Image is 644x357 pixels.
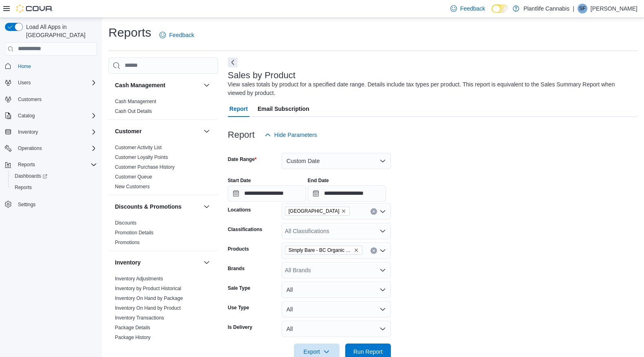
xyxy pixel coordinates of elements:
a: Dashboards [11,171,51,181]
a: Customer Queue [115,174,152,180]
input: Press the down key to open a popover containing a calendar. [308,185,386,202]
button: Cash Management [202,80,212,90]
span: Simply Bare - BC Organic Fruit Loopz 5x.3g [285,246,362,255]
button: Operations [15,143,45,153]
a: Customer Loyalty Points [115,154,168,160]
a: Package History [115,335,150,340]
button: Next [228,57,238,67]
button: Reports [15,160,38,170]
span: Simply Bare - BC Organic Fruit Loopz 5x.3g [289,246,352,254]
a: Customer Activity List [115,145,162,150]
h3: Report [228,130,255,140]
button: Catalog [15,111,38,121]
button: Customer [115,127,200,135]
span: [GEOGRAPHIC_DATA] [289,207,340,215]
span: Feedback [460,4,485,13]
span: Reports [15,160,97,170]
span: Reports [15,184,32,191]
span: Package History [115,334,150,341]
span: Customer Queue [115,174,152,180]
input: Dark Mode [492,4,509,13]
button: Home [2,60,100,72]
span: Dashboards [11,171,97,181]
a: Inventory Transactions [115,315,164,321]
button: All [282,282,391,298]
span: Home [15,61,97,71]
span: Inventory On Hand by Package [115,295,183,302]
button: Cash Management [115,81,200,89]
span: New Customers [115,183,150,190]
a: Promotions [115,240,140,245]
span: Feedback [169,31,194,39]
button: Users [2,77,100,88]
a: Promotion Details [115,230,154,236]
label: Start Date [228,177,251,184]
div: Cash Management [108,97,218,119]
button: Open list of options [379,267,386,273]
button: Open list of options [379,247,386,254]
span: Email Subscription [258,101,309,117]
span: Load All Apps in [GEOGRAPHIC_DATA] [23,23,97,39]
h3: Customer [115,127,141,135]
button: All [282,301,391,317]
button: Clear input [371,208,377,215]
button: Remove Spruce Grove from selection in this group [341,209,346,214]
span: Home [18,63,31,70]
button: Customer [202,126,212,136]
span: Customers [15,94,97,104]
button: Discounts & Promotions [115,203,200,211]
span: Inventory Transactions [115,315,164,321]
div: Discounts & Promotions [108,218,218,251]
div: View sales totals by product for a specified date range. Details include tax types per product. T... [228,80,633,97]
a: Home [15,62,34,71]
a: Discounts [115,220,137,226]
h3: Cash Management [115,81,165,89]
h3: Discounts & Promotions [115,203,181,211]
span: Customer Activity List [115,144,162,151]
a: Customers [15,95,45,104]
a: Dashboards [8,170,100,182]
span: Users [18,79,31,86]
button: Settings [2,198,100,210]
a: Package Details [115,325,150,331]
span: Inventory Adjustments [115,275,163,282]
span: Promotion Details [115,229,154,236]
span: Inventory [15,127,97,137]
h1: Reports [108,24,151,41]
button: Inventory [115,258,200,267]
span: Reports [18,161,35,168]
a: New Customers [115,184,150,190]
span: Catalog [18,112,35,119]
p: [PERSON_NAME] [591,4,637,13]
span: Users [15,78,97,88]
span: Inventory On Hand by Product [115,305,181,311]
a: Cash Out Details [115,108,152,114]
span: Run Report [353,348,383,356]
button: Catalog [2,110,100,121]
a: Inventory On Hand by Product [115,305,181,311]
span: Catalog [15,111,97,121]
label: Classifications [228,226,262,233]
h3: Inventory [115,258,141,267]
nav: Complex example [5,57,97,231]
button: Clear input [371,247,377,254]
a: Cash Management [115,99,156,104]
label: Date Range [228,156,257,163]
span: Dashboards [15,173,47,179]
button: Inventory [15,127,41,137]
button: Hide Parameters [261,127,320,143]
span: Settings [15,199,97,209]
a: Reports [11,183,35,192]
button: Reports [8,182,100,193]
label: Brands [228,265,245,272]
span: Customer Loyalty Points [115,154,168,161]
button: Discounts & Promotions [202,202,212,212]
a: Inventory On Hand by Package [115,295,183,301]
button: Open list of options [379,208,386,215]
p: Plantlife Cannabis [523,4,569,13]
span: Hide Parameters [274,131,317,139]
button: Inventory [2,126,100,138]
button: Users [15,78,34,88]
